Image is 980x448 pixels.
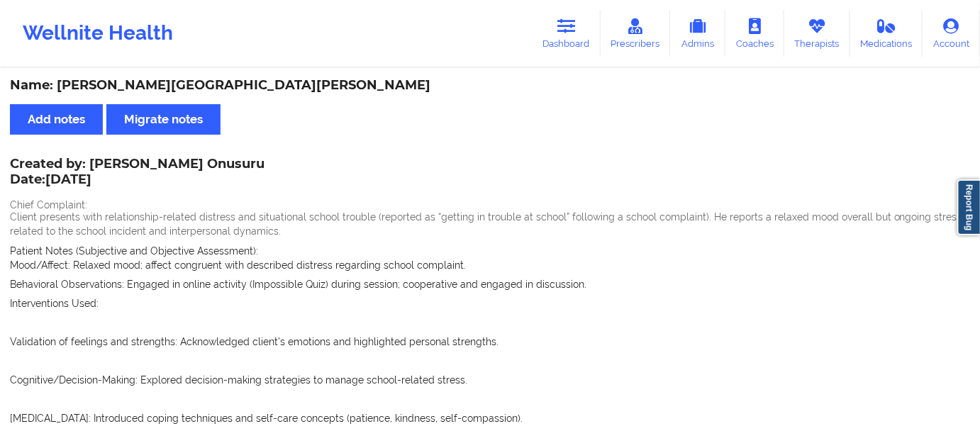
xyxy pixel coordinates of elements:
a: Prescribers [601,10,671,57]
span: Patient Notes (Subjective and Objective Assessment): [10,245,258,257]
p: Behavioral Observations: Engaged in online activity (Impossible Quiz) during session; cooperative... [10,277,970,291]
p: Cognitive/Decision-Making: Explored decision-making strategies to manage school-related stress. [10,373,970,387]
button: Add notes [10,104,103,135]
p: Date: [DATE] [10,171,265,189]
span: Chief Complaint: [10,199,87,211]
p: Mood/Affect: Relaxed mood; affect congruent with described distress regarding school complaint. [10,258,970,272]
p: Client presents with relationship-related distress and situational school trouble (reported as “g... [10,210,970,238]
a: Dashboard [533,10,601,57]
p: [MEDICAL_DATA]: Introduced coping techniques and self-care concepts (patience, kindness, self-com... [10,411,970,425]
a: Coaches [725,10,784,57]
a: Medications [850,10,923,57]
div: Name: [PERSON_NAME][GEOGRAPHIC_DATA][PERSON_NAME] [10,77,970,94]
div: Created by: [PERSON_NAME] Onusuru [10,157,265,189]
a: Report Bug [957,179,980,235]
a: Therapists [784,10,850,57]
button: Migrate notes [106,104,221,135]
p: Interventions Used: [10,296,970,310]
a: Admins [670,10,725,57]
a: Account [923,10,980,57]
p: Validation of feelings and strengths: Acknowledged client’s emotions and highlighted personal str... [10,335,970,349]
